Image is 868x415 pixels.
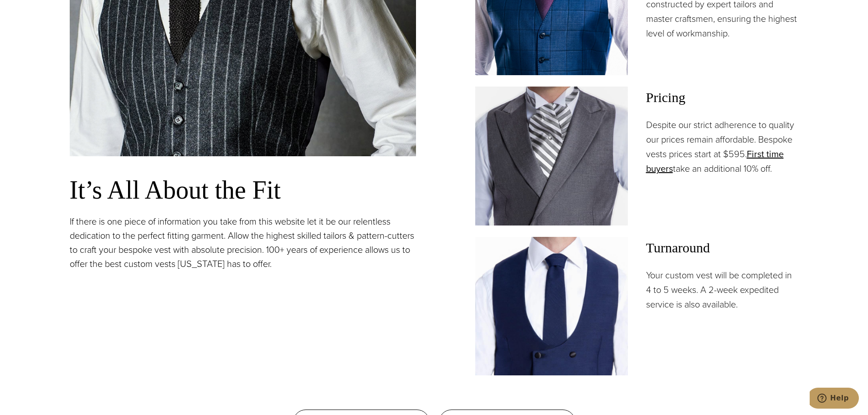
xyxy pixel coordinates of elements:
[646,147,784,175] a: First time buyers
[646,118,799,176] p: Despite our strict adherence to quality our prices remain affordable. Bespoke vests prices start ...
[810,388,859,410] iframe: Opens a widget where you can chat to one of our agents
[475,237,628,375] img: Client in double breasted U shape navy bespoke vest.
[646,87,799,108] span: Pricing
[646,268,799,312] p: Your custom vest will be completed in 4 to 5 weeks. A 2-week expedited service is also available.
[70,174,416,205] h3: It’s All About the Fit
[646,237,799,259] span: Turnaround
[70,215,416,271] p: If there is one piece of information you take from this website let it be our relentless dedicati...
[475,87,628,225] img: Client in grey double breasted peak lapel custom vest.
